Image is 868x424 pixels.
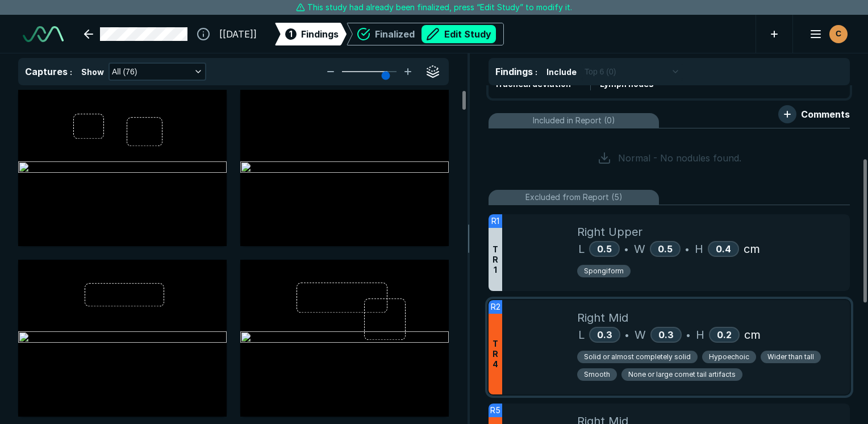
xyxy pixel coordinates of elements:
li: Excluded from Report (5) [489,190,850,205]
span: [[DATE]] [219,27,257,41]
span: R2 [491,301,500,313]
span: R5 [490,404,500,417]
span: Right Mid [577,309,628,326]
a: See-Mode Logo [18,22,68,47]
img: e061c59a-a5e6-4922-a86a-100eab56587f [18,161,227,175]
span: W [635,326,646,343]
span: 0.5 [658,243,673,255]
button: Edit Study [422,25,496,43]
span: T R 1 [493,244,498,275]
span: • [686,328,690,342]
span: 1 [289,28,293,40]
span: 0.5 [597,243,612,255]
span: Excluded from Report (5) [525,191,623,203]
span: • [685,242,689,256]
div: 1Findings [275,23,347,45]
div: R1TR1Right UpperL0.5•W0.5•H0.4cmSpongiform [489,214,850,291]
img: d7da7562-6c18-49d5-b521-a22cdd727bde [18,331,227,345]
span: cm [744,326,761,343]
div: Finalized [375,25,496,43]
img: See-Mode Logo [23,26,64,42]
div: FinalizedEdit Study [347,23,504,45]
span: Spongiform [584,266,624,276]
span: Included in Report (0) [533,114,615,127]
img: 52c32747-a553-47c8-a373-f9c04672930c [240,161,449,175]
span: • [625,328,629,342]
div: avatar-name [829,25,848,43]
span: cm [744,240,760,257]
span: None or large comet tail artifacts [628,369,736,380]
span: 0.3 [597,329,612,340]
span: All (76) [112,65,137,78]
span: Comments [801,107,850,121]
span: This study had already been finalized, press “Edit Study” to modify it. [307,1,572,14]
span: : [535,67,537,77]
span: Smooth [584,369,610,380]
span: Wider than tall [767,352,814,362]
span: Findings [301,27,339,41]
span: Hypoechoic [709,352,749,362]
span: L [578,326,585,343]
span: Findings [495,66,533,77]
span: Include [546,66,577,78]
span: Right Upper [577,223,642,240]
span: 0.3 [658,329,674,340]
span: Normal - No nodules found. [618,151,741,165]
span: Top 6 (0) [585,65,616,78]
span: H [695,240,703,257]
img: eba92780-82a9-41d1-b422-4f5e64b44054 [240,331,449,345]
span: H [696,326,704,343]
span: : [70,67,72,77]
span: • [624,242,628,256]
div: R2TR4Right MidL0.3•W0.3•H0.2cmSolid or almost completely solidHypoechoicWider than tallSmoothNone... [489,300,850,394]
span: W [634,240,645,257]
span: 0.4 [716,243,731,255]
span: 0.2 [717,329,732,340]
button: avatar-name [802,23,850,45]
span: C [836,28,841,40]
span: T R 4 [493,339,498,369]
span: L [578,240,585,257]
span: Show [81,66,104,78]
span: Captures [25,66,68,77]
span: Solid or almost completely solid [584,352,691,362]
span: R1 [491,215,499,227]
